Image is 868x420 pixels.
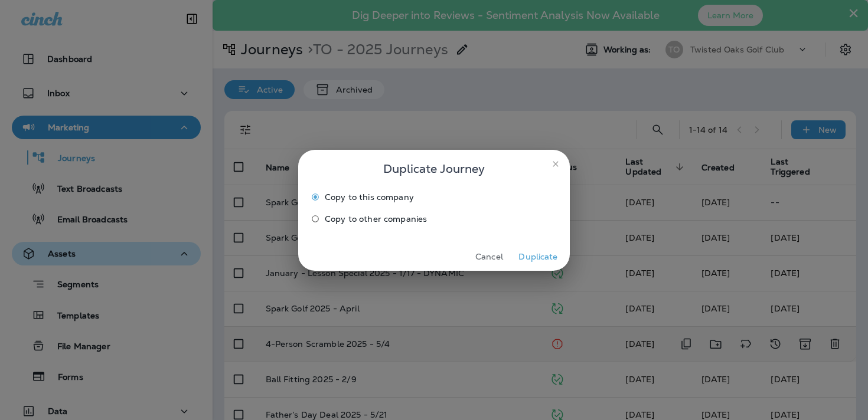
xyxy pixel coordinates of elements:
[467,248,511,266] button: Cancel
[516,248,560,266] button: Duplicate
[325,214,427,224] span: Copy to other companies
[383,159,485,178] span: Duplicate Journey
[325,192,414,202] span: Copy to this company
[546,155,565,173] button: close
